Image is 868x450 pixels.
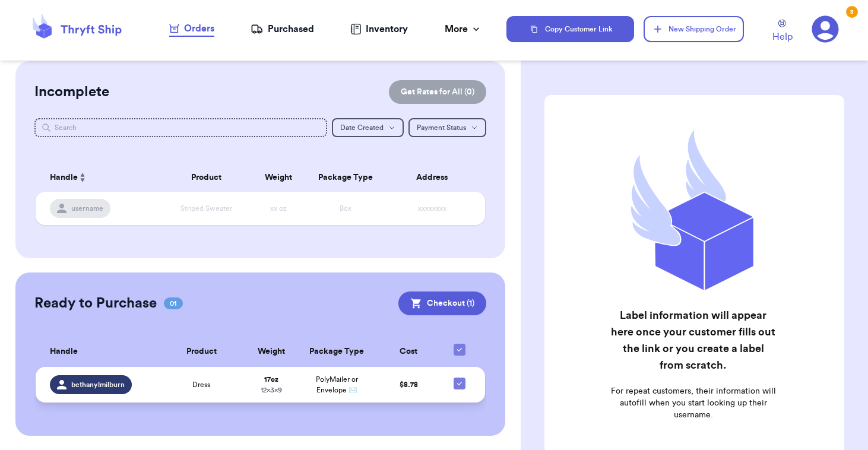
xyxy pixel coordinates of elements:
[180,205,232,212] span: Striped Sweater
[50,172,78,184] span: Handle
[34,83,109,102] h2: Incomplete
[398,291,486,315] button: Checkout (1)
[305,163,386,192] th: Package Type
[340,205,351,212] span: Box
[772,20,793,44] a: Help
[389,80,486,104] button: Get Rates for All (0)
[350,22,408,36] a: Inventory
[644,16,743,42] button: New Shipping Order
[192,380,210,389] span: Dress
[445,22,482,36] div: More
[376,337,441,367] th: Cost
[812,15,839,43] a: 3
[772,30,793,44] span: Help
[418,205,446,212] span: xxxxxxxx
[386,163,484,192] th: Address
[78,170,87,185] button: Sort ascending
[34,118,327,137] input: Search
[161,163,251,192] th: Product
[316,376,358,394] span: PolyMailer or Envelope ✉️
[846,6,858,18] div: 3
[506,16,635,42] button: Copy Customer Link
[169,21,214,37] a: Orders
[332,118,404,137] button: Date Created
[270,205,287,212] span: xx oz
[50,346,78,358] span: Handle
[264,376,278,383] strong: 17 oz
[245,337,297,367] th: Weight
[297,337,376,367] th: Package Type
[261,386,282,394] span: 12 x 3 x 9
[158,337,245,367] th: Product
[164,297,183,309] span: 01
[251,163,305,192] th: Weight
[610,307,777,373] h2: Label information will appear here once your customer fills out the link or you create a label fr...
[400,381,418,388] span: $ 8.78
[34,294,157,313] h2: Ready to Purchase
[251,22,314,36] a: Purchased
[417,124,466,131] span: Payment Status
[340,124,384,131] span: Date Created
[169,21,214,36] div: Orders
[610,385,777,421] p: For repeat customers, their information will autofill when you start looking up their username.
[71,204,103,213] span: username
[71,380,125,389] span: bethanylmilburn
[408,118,486,137] button: Payment Status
